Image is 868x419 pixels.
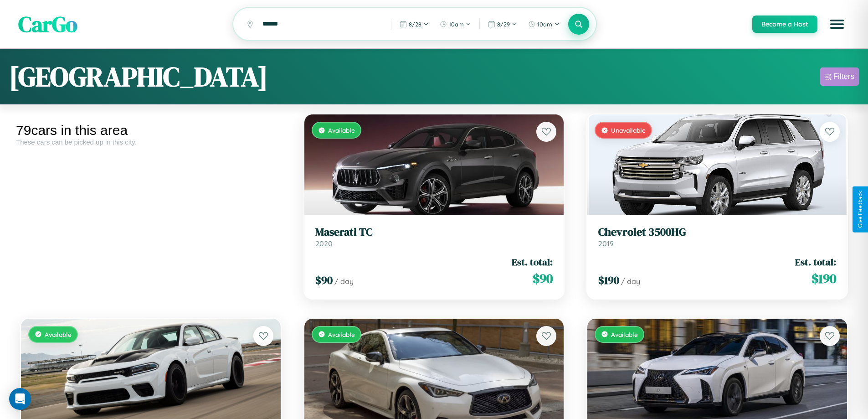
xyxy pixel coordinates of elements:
h1: [GEOGRAPHIC_DATA] [9,58,268,95]
button: Filters [820,67,859,86]
span: 10am [449,21,464,28]
button: Open menu [824,11,850,37]
span: Available [328,126,355,134]
div: Give Feedback [857,191,863,228]
button: Become a Host [752,16,817,33]
span: Est. total: [795,255,836,269]
span: 8 / 29 [497,21,510,28]
span: $ 90 [533,269,553,288]
button: 8/29 [483,17,522,31]
div: Filters [833,72,854,81]
button: 10am [435,17,476,31]
span: CarGo [18,9,77,39]
div: 79 cars in this area [16,123,286,138]
h3: Maserati TC [315,226,553,239]
button: 8/28 [395,17,433,31]
span: 10am [537,21,552,28]
span: 2020 [315,239,333,248]
h3: Chevrolet 3500HG [598,226,836,239]
span: / day [621,277,640,286]
span: Unavailable [611,126,646,134]
span: Available [45,331,72,338]
span: Available [328,331,355,338]
button: 10am [524,17,564,31]
a: Maserati TC2020 [315,226,553,248]
a: Chevrolet 3500HG2019 [598,226,836,248]
span: Available [611,331,638,338]
div: These cars can be picked up in this city. [16,138,286,146]
span: 8 / 28 [409,21,421,28]
span: Est. total: [512,255,553,269]
span: 2019 [598,239,614,248]
span: $ 190 [812,269,836,288]
span: $ 90 [315,273,333,288]
span: $ 190 [598,273,619,288]
div: Open Intercom Messenger [9,388,31,410]
span: / day [334,277,354,286]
